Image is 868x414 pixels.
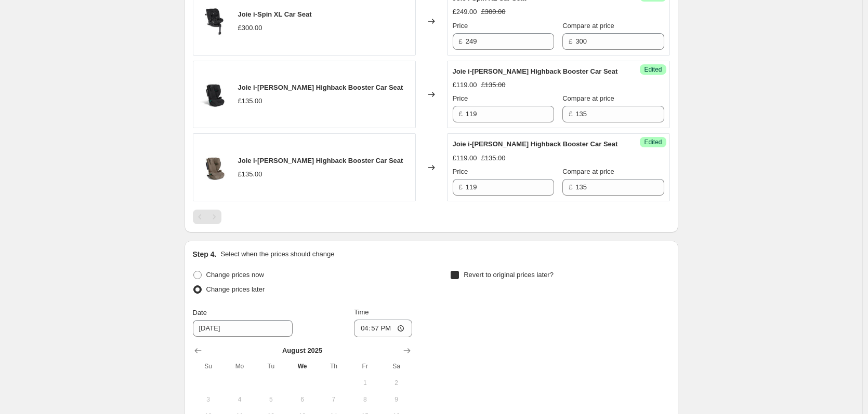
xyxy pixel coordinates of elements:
div: £119.00 [453,153,477,163]
span: £ [569,110,572,118]
span: £ [459,37,463,45]
span: Change prices later [206,285,265,293]
div: £300.00 [238,23,262,33]
span: 4 [228,395,251,404]
span: Sa [385,362,407,370]
span: 8 [353,395,376,404]
button: Saturday August 2 2025 [380,375,412,391]
input: 8/20/2025 [193,320,293,337]
th: Sunday [193,358,224,375]
button: Saturday August 9 2025 [380,391,412,408]
button: Sunday August 3 2025 [193,391,224,408]
span: 6 [291,395,313,404]
span: Joie i-[PERSON_NAME] Highback Booster Car Seat [453,140,618,148]
button: Wednesday August 6 2025 [286,391,318,408]
span: Su [197,362,220,370]
button: Show previous month, July 2025 [191,343,205,358]
span: 2 [385,379,407,387]
th: Friday [349,358,380,375]
span: Th [322,362,345,370]
span: Tu [259,362,282,370]
th: Wednesday [286,358,318,375]
span: Fr [353,362,376,370]
th: Monday [224,358,255,375]
span: Edited [644,138,662,146]
span: £ [569,183,572,191]
span: We [291,362,313,370]
span: Change prices now [206,271,264,279]
span: Price [453,94,468,102]
span: 9 [385,395,407,404]
span: Joie i-[PERSON_NAME] Highback Booster Car Seat [238,84,403,91]
strike: £135.00 [481,153,506,163]
button: Tuesday August 5 2025 [255,391,286,408]
div: £249.00 [453,7,477,17]
button: Show next month, September 2025 [400,343,414,358]
span: Mo [228,362,251,370]
span: Time [354,308,369,316]
span: 7 [322,395,345,404]
p: Select when the prices should change [220,249,334,259]
span: Price [453,22,468,30]
h2: Step 4. [193,249,217,259]
span: Date [193,309,207,316]
strike: £300.00 [481,7,506,17]
div: £135.00 [238,96,262,106]
span: Joie i-Spin XL Car Seat [238,10,312,18]
span: 1 [353,379,376,387]
th: Saturday [380,358,412,375]
strike: £135.00 [481,80,506,90]
span: £ [569,37,572,45]
th: Tuesday [255,358,286,375]
button: Thursday August 7 2025 [318,391,349,408]
img: Joie_i_traver_car_seat_eclipse_1_80x.jpg [199,79,230,110]
img: Joie_i_Spin_xl_car_seat_eclipse_1_80x.jpg [199,6,230,37]
nav: Pagination [193,210,221,224]
div: £119.00 [453,80,477,90]
button: Friday August 1 2025 [349,375,380,391]
span: Revert to original prices later? [464,271,554,279]
span: £ [459,183,463,191]
span: Joie i-[PERSON_NAME] Highback Booster Car Seat [238,157,403,164]
button: Friday August 8 2025 [349,391,380,408]
input: 12:00 [354,320,412,337]
img: Joieitravercarseatmaple1_80x.jpg [199,152,230,183]
div: £135.00 [238,169,262,180]
button: Monday August 4 2025 [224,391,255,408]
span: Edited [644,65,662,74]
span: Compare at price [562,22,614,30]
span: £ [459,110,463,118]
span: 3 [197,395,220,404]
span: Compare at price [562,94,614,102]
span: Compare at price [562,168,614,175]
span: 5 [259,395,282,404]
span: Price [453,168,468,175]
span: Joie i-[PERSON_NAME] Highback Booster Car Seat [453,67,618,75]
th: Thursday [318,358,349,375]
